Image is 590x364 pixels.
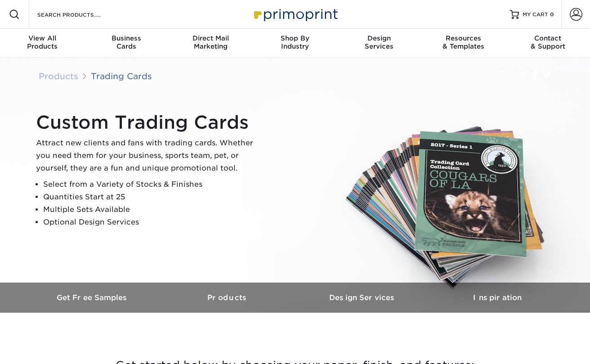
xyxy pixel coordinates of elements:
a: DesignServices [337,29,421,58]
div: Services [337,34,421,50]
a: Direct MailMarketing [169,29,253,58]
li: Optional Design Services [43,216,261,229]
a: Get Free Samples [25,283,160,313]
p: Attract new clients and fans with trading cards. Whether you need them for your business, sports ... [36,137,261,175]
span: MY CART [523,11,548,18]
h3: Design Services [295,293,430,302]
a: Products [160,283,295,313]
h3: Inspiration [430,293,565,302]
div: & Support [506,34,590,50]
span: Direct Mail [169,34,253,42]
span: Shop By [253,34,337,42]
h1: Custom Trading Cards [36,112,261,133]
span: Contact [506,34,590,42]
div: & Templates [421,34,505,50]
li: Multiple Sets Available [43,203,261,216]
span: 0 [550,11,554,18]
a: Products [39,71,78,81]
span: Design [337,34,421,42]
div: Marketing [169,34,253,50]
h3: Get Free Samples [25,293,160,302]
li: Select from a Variety of Stocks & Finishes [43,178,261,191]
div: Cards [84,34,168,50]
a: Resources& Templates [421,29,505,58]
span: Business [84,34,168,42]
a: Contact& Support [506,29,590,58]
div: Industry [253,34,337,50]
li: Quantities Start at 25 [43,191,261,203]
img: Primoprint [250,4,340,24]
span: Resources [421,34,505,42]
a: Inspiration [430,283,565,313]
a: Design Services [295,283,430,313]
a: BusinessCards [84,29,168,58]
a: Trading Cards [91,71,152,81]
input: SEARCH PRODUCTS..... [36,9,124,20]
h3: Products [160,293,295,302]
a: Shop ByIndustry [253,29,337,58]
